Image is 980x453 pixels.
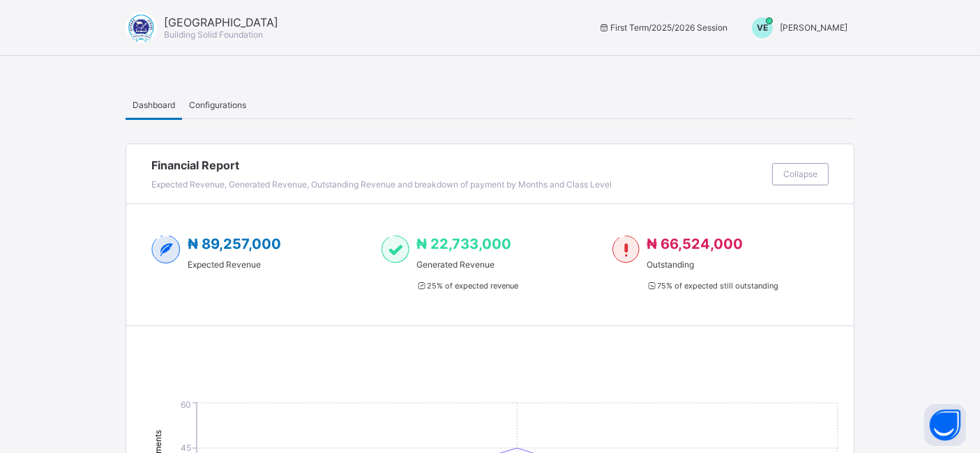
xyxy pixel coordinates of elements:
[164,29,263,40] span: Building Solid Foundation
[164,15,278,29] span: [GEOGRAPHIC_DATA]
[188,236,281,252] span: ₦ 89,257,000
[612,236,640,263] img: outstanding-1.146d663e52f09953f639664a84e30106.svg
[133,100,175,110] span: Dashboard
[647,236,743,252] span: ₦ 66,524,000
[780,22,847,33] span: [PERSON_NAME]
[151,236,181,263] img: expected-2.4343d3e9d0c965b919479240f3db56ac.svg
[188,259,281,270] span: Expected Revenue
[783,169,817,179] span: Collapse
[416,281,518,291] span: 25 % of expected revenue
[598,22,728,33] span: session/term information
[382,236,409,263] img: paid-1.3eb1404cbcb1d3b736510a26bbfa3ccb.svg
[647,281,778,291] span: 75 % of expected still outstanding
[189,100,246,110] span: Configurations
[647,259,778,270] span: Outstanding
[416,259,518,270] span: Generated Revenue
[151,158,765,172] span: Financial Report
[416,236,511,252] span: ₦ 22,733,000
[151,179,612,190] span: Expected Revenue, Generated Revenue, Outstanding Revenue and breakdown of payment by Months and C...
[757,22,768,33] span: VE
[924,404,966,446] button: Open asap
[181,443,191,453] tspan: 45
[181,399,191,410] tspan: 60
